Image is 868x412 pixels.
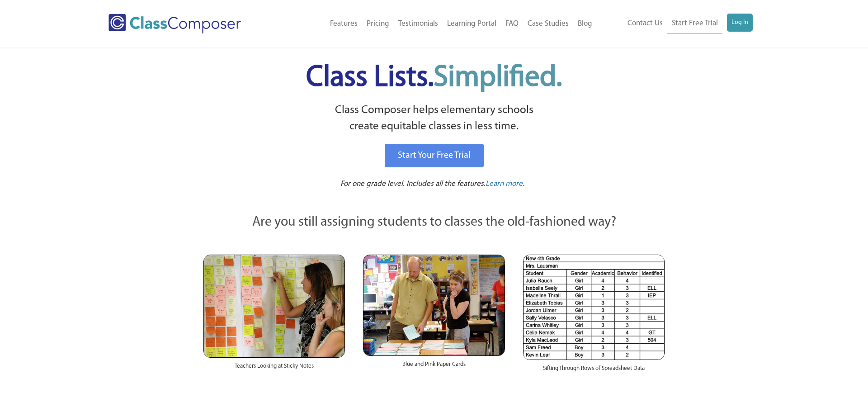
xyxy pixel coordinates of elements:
a: Testimonials [394,14,443,34]
a: Start Your Free Trial [385,144,484,167]
img: Class Composer [108,14,241,33]
img: Blue and Pink Paper Cards [363,255,505,355]
img: Spreadsheets [523,255,665,360]
a: Start Free Trial [667,14,722,34]
p: Class Composer helps elementary schools create equitable classes in less time. [202,102,666,135]
span: Start Your Free Trial [398,151,471,160]
a: FAQ [501,14,523,34]
div: Teachers Looking at Sticky Notes [203,358,345,379]
nav: Header Menu [597,14,753,34]
a: Features [325,14,362,34]
nav: Header Menu [278,14,597,34]
div: Sifting Through Rows of Spreadsheet Data [523,360,665,382]
a: Pricing [362,14,394,34]
span: Class Lists. [306,63,562,93]
a: Learn more. [486,179,524,190]
p: Are you still assigning students to classes the old-fashioned way? [203,213,665,232]
a: Learning Portal [443,14,501,34]
a: Log In [727,14,753,32]
span: Learn more. [486,180,524,188]
a: Case Studies [523,14,573,34]
div: Blue and Pink Paper Cards [363,356,505,378]
span: For one grade level. Includes all the features. [340,180,486,188]
a: Contact Us [623,14,667,33]
span: Simplified. [434,63,562,93]
img: Teachers Looking at Sticky Notes [203,255,345,358]
a: Blog [573,14,597,34]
